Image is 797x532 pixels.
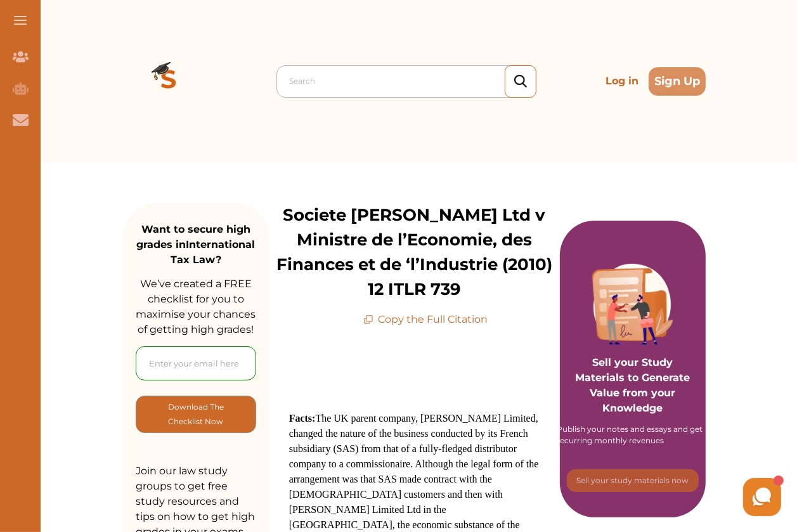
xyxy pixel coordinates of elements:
[269,203,560,302] p: Societe [PERSON_NAME] Ltd v Ministre de l’Economie, des Finances et de ‘l’Industrie (2010) 12 ITL...
[514,75,527,88] img: search_icon
[136,278,256,335] span: We’ve created a FREE checklist for you to maximise your chances of getting high grades!
[136,396,256,433] button: [object Object]
[649,67,706,96] button: Sign Up
[493,475,784,519] iframe: HelpCrunch
[557,424,709,446] div: Publish your notes and essays and get recurring monthly revenues
[573,320,693,416] p: Sell your Study Materials to Generate Value from your Knowledge
[289,413,316,424] span: Facts:
[363,312,488,327] p: Copy the Full Citation
[162,399,230,429] p: Download The Checklist Now
[567,469,699,492] button: [object Object]
[600,68,644,94] p: Log in
[592,264,673,345] img: Purple card image
[136,346,256,380] input: Enter your email here
[123,36,214,127] img: Logo
[136,223,255,266] strong: Want to secure high grades in International Tax Law ?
